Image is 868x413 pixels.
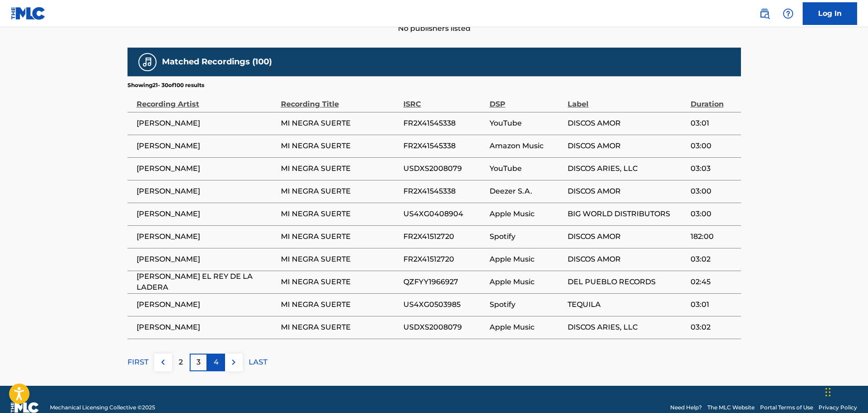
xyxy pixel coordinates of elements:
span: MI NEGRA SUERTE [281,163,399,174]
p: 4 [214,357,219,368]
span: Apple Music [490,254,563,265]
p: LAST [249,357,267,368]
span: Apple Music [490,277,563,287]
p: 2 [179,357,183,368]
span: FR2X41512720 [403,254,485,265]
a: Log In [803,2,857,25]
span: [PERSON_NAME] [137,209,276,219]
span: Apple Music [490,322,563,333]
div: Drag [825,379,831,406]
img: MLC Logo [11,7,46,20]
span: MI NEGRA SUERTE [281,277,399,287]
span: [PERSON_NAME] [137,254,276,265]
span: FR2X41545338 [403,141,485,151]
img: logo [11,402,39,413]
span: [PERSON_NAME] EL REY DE LA LADERA [137,271,276,293]
span: FR2X41512720 [403,231,485,242]
span: MI NEGRA SUERTE [281,186,399,197]
span: 03:00 [691,141,736,151]
span: [PERSON_NAME] [137,322,276,333]
p: FIRST [128,357,148,368]
span: DISCOS AMOR [568,141,686,151]
img: Matched Recordings [142,57,153,68]
span: DISCOS ARIES, LLC [568,322,686,333]
a: Privacy Policy [819,403,857,412]
span: YouTube [490,118,563,129]
p: Showing 21 - 30 of 100 results [128,81,204,89]
span: 03:00 [691,186,736,197]
span: QZFYY1966927 [403,277,485,287]
a: Need Help? [670,403,702,412]
span: DISCOS AMOR [568,254,686,265]
span: DISCOS AMOR [568,231,686,242]
span: [PERSON_NAME] [137,163,276,174]
span: MI NEGRA SUERTE [281,118,399,129]
div: ISRC [403,89,485,110]
span: [PERSON_NAME] [137,186,276,197]
span: MI NEGRA SUERTE [281,141,399,151]
span: 03:00 [691,209,736,219]
span: 03:02 [691,254,736,265]
span: MI NEGRA SUERTE [281,322,399,333]
span: USDXS2008079 [403,322,485,333]
span: 03:03 [691,163,736,174]
span: 02:45 [691,277,736,287]
div: Help [779,5,797,23]
span: MI NEGRA SUERTE [281,254,399,265]
span: [PERSON_NAME] [137,141,276,151]
a: The MLC Website [707,403,755,412]
span: 03:01 [691,299,736,310]
span: FR2X41545338 [403,186,485,197]
span: DEL PUEBLO RECORDS [568,277,686,287]
iframe: Chat Widget [823,369,868,413]
span: MI NEGRA SUERTE [281,209,399,219]
span: US4XG0408904 [403,209,485,219]
h5: Matched Recordings (100) [162,57,272,67]
img: search [759,8,770,19]
div: Recording Artist [137,89,276,110]
div: Duration [691,89,736,110]
span: Deezer S.A. [490,186,563,197]
div: DSP [490,89,563,110]
span: Amazon Music [490,141,563,151]
p: 3 [196,357,201,368]
span: 03:01 [691,118,736,129]
img: left [157,357,168,368]
span: TEQUILA [568,299,686,310]
span: Spotify [490,231,563,242]
span: DISCOS AMOR [568,118,686,129]
img: help [783,8,794,19]
span: MI NEGRA SUERTE [281,299,399,310]
span: Mechanical Licensing Collective © 2025 [50,403,155,412]
div: Recording Title [281,89,399,110]
span: FR2X41545338 [403,118,485,129]
span: 03:02 [691,322,736,333]
span: YouTube [490,163,563,174]
span: [PERSON_NAME] [137,231,276,242]
span: MI NEGRA SUERTE [281,231,399,242]
span: DISCOS ARIES, LLC [568,163,686,174]
span: US4XG0503985 [403,299,485,310]
span: DISCOS AMOR [568,186,686,197]
img: right [228,357,239,368]
span: USDXS2008079 [403,163,485,174]
span: [PERSON_NAME] [137,299,276,310]
span: BIG WORLD DISTRIBUTORS [568,209,686,219]
a: Portal Terms of Use [760,403,813,412]
a: Public Search [755,5,774,23]
div: Label [568,89,686,110]
span: Spotify [490,299,563,310]
span: Apple Music [490,209,563,219]
span: [PERSON_NAME] [137,118,276,129]
span: 182:00 [691,231,736,242]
